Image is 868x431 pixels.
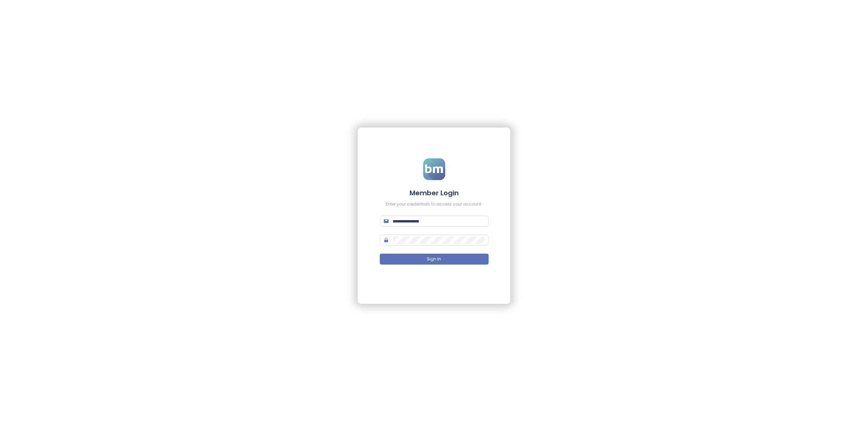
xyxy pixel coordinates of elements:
[380,188,489,198] h4: Member Login
[423,158,445,180] img: logo
[384,219,389,223] span: mail
[427,256,441,262] span: Sign In
[384,238,389,242] span: lock
[380,254,489,265] button: Sign In
[380,201,489,208] div: Enter your credentials to access your account.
